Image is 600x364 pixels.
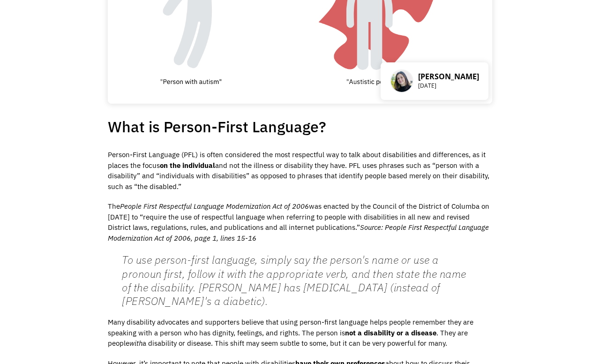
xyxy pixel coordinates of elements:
blockquote: To use person-first language, simply say the person's name or use a pronoun first, follow it with... [122,253,468,308]
p: [DATE] [418,81,479,91]
em: with [129,339,142,348]
p: Person-First Language (PFL) is often considered the most respectful way to talk about disabilitie... [108,150,492,192]
p: The was enacted by the Council of the District of Columba on [DATE] to “require the use of respec... [108,201,492,243]
strong: on the individual [160,161,215,170]
em: People First Respectful Language Modernization Act of 2006 [120,202,309,211]
p: [PERSON_NAME] [418,72,479,81]
em: Source: People First Respectful Language Modernization Act of 2006, page 1, lines 15-16 [108,223,489,243]
h1: What is Person-First Language? [108,114,492,139]
strong: not a disability or a disease [345,328,436,337]
p: Many disability advocates and supporters believe that using person-first language helps people re... [108,317,492,349]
